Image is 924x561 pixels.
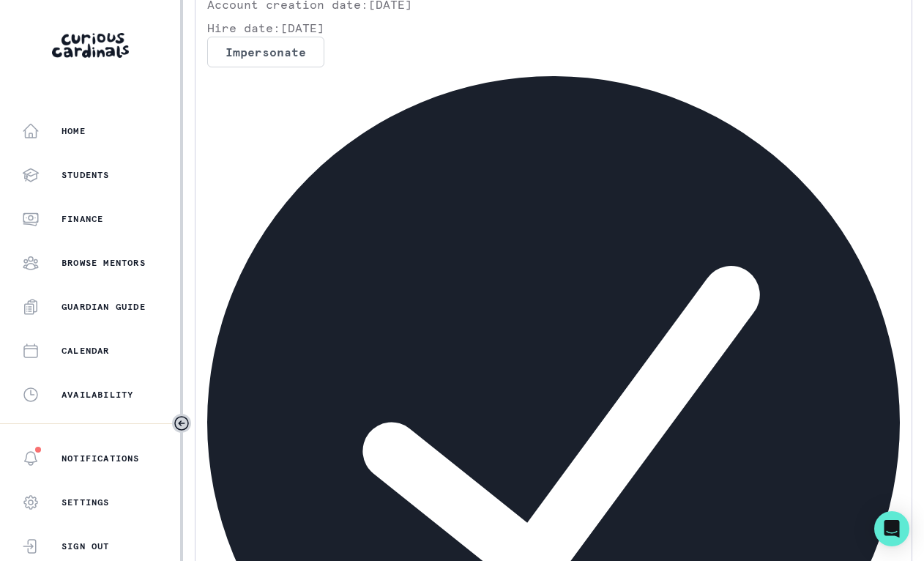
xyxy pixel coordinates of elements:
[62,345,110,357] p: Calendar
[62,125,86,137] p: Home
[172,414,191,433] button: Toggle sidebar
[62,169,110,181] p: Students
[207,37,324,67] button: Impersonate
[62,213,103,225] p: Finance
[62,540,110,552] p: Sign Out
[207,19,900,37] p: Hire date: [DATE]
[62,389,133,401] p: Availability
[62,301,146,313] p: Guardian Guide
[62,497,110,508] p: Settings
[62,453,140,464] p: Notifications
[52,33,129,58] img: Curious Cardinals Logo
[874,511,909,546] div: Open Intercom Messenger
[62,257,146,269] p: Browse Mentors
